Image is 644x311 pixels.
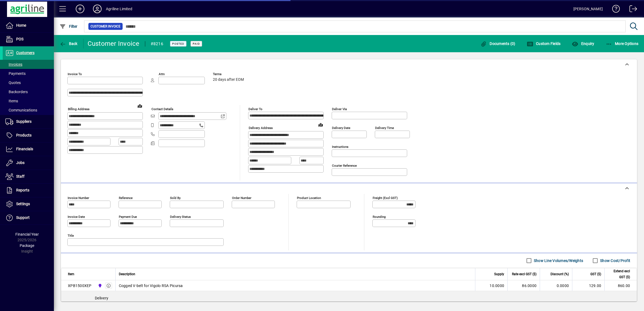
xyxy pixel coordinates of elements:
mat-label: Order number [232,196,251,200]
a: Communications [3,106,54,115]
span: Cogged V-belt for Vigolo RSA Picursa [119,283,183,288]
button: Add [71,4,89,14]
td: 0.0000 [540,280,572,291]
mat-label: Attn [159,72,165,76]
a: Home [3,19,54,32]
span: Backorders [5,90,28,94]
mat-label: Rounding [373,215,386,219]
button: Back [58,39,79,48]
a: Items [3,96,54,106]
span: 20 days after EOM [213,78,244,82]
a: Jobs [3,156,54,170]
td: 129.00 [572,280,604,291]
div: 86.0000 [511,283,536,288]
span: Extend excl GST ($) [608,268,630,280]
a: View on map [136,102,144,110]
span: POS [16,37,23,41]
a: Support [3,211,54,225]
a: Products [3,129,54,142]
button: Enquiry [570,39,595,48]
span: Customers [16,51,34,55]
a: Reports [3,184,54,197]
span: Enquiry [572,41,594,46]
span: Posted [172,42,184,46]
span: Back [60,41,78,46]
mat-label: Reference [119,196,133,200]
mat-label: Freight (excl GST) [373,196,398,200]
span: Filter [60,24,78,29]
a: POS [3,33,54,46]
a: Settings [3,197,54,211]
button: Documents (0) [479,39,517,48]
mat-label: Delivery time [375,126,394,130]
div: #8216 [151,40,163,48]
span: Supply [494,271,504,277]
span: Staff [16,174,25,179]
label: Show Cost/Profit [599,258,630,263]
mat-label: Delivery status [170,215,191,219]
span: Package [20,243,34,248]
a: View on map [316,120,325,129]
span: Jobs [16,160,25,165]
span: Items [5,99,18,103]
mat-label: Instructions [332,145,348,149]
button: Filter [58,22,79,31]
span: Item [68,271,74,277]
span: Quotes [5,81,21,85]
a: Backorders [3,87,54,96]
span: Home [16,23,26,27]
div: Customer Invoice [88,39,140,48]
mat-label: Sold by [170,196,181,200]
span: Support [16,215,30,220]
label: Show Line Volumes/Weights [533,258,583,263]
span: Suppliers [16,119,32,124]
div: [PERSON_NAME] [573,5,603,13]
mat-label: Invoice number [68,196,89,200]
span: Communications [5,108,37,112]
button: Custom Fields [525,39,562,48]
mat-label: Deliver To [248,107,262,111]
mat-label: Courier Reference [332,164,357,167]
span: Description [119,271,135,277]
a: Knowledge Base [608,1,620,19]
mat-label: Invoice date [68,215,85,219]
span: Terms [213,72,245,76]
button: More Options [604,39,640,48]
span: 10.0000 [490,283,504,288]
span: Financial Year [15,232,39,236]
span: Payments [5,71,26,76]
a: Suppliers [3,115,54,128]
span: Customer Invoice [91,24,120,29]
mat-label: Payment due [119,215,137,219]
td: 860.00 [604,280,637,291]
div: XPB1500XEP [68,283,92,288]
a: Quotes [3,78,54,87]
span: Invoices [5,62,22,67]
span: More Options [606,41,639,46]
span: Paid [193,42,200,46]
span: Settings [16,202,30,206]
span: Products [16,133,32,137]
a: Staff [3,170,54,183]
mat-label: Delivery date [332,126,350,130]
mat-label: Deliver via [332,107,347,111]
button: Profile [89,4,106,14]
a: Invoices [3,60,54,69]
span: Reports [16,188,29,192]
span: Gore [96,283,103,289]
a: Logout [625,1,637,19]
a: Financials [3,142,54,156]
a: Payments [3,69,54,78]
mat-label: Product location [297,196,321,200]
span: Rate excl GST ($) [512,271,536,277]
mat-label: Invoice To [68,72,82,76]
span: Discount (%) [550,271,569,277]
mat-label: Title [68,234,74,237]
div: Agriline Limited [106,5,132,13]
span: GST ($) [590,271,601,277]
app-page-header-button: Back [54,39,84,48]
span: Custom Fields [527,41,561,46]
span: Documents (0) [480,41,515,46]
span: Financials [16,147,33,151]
